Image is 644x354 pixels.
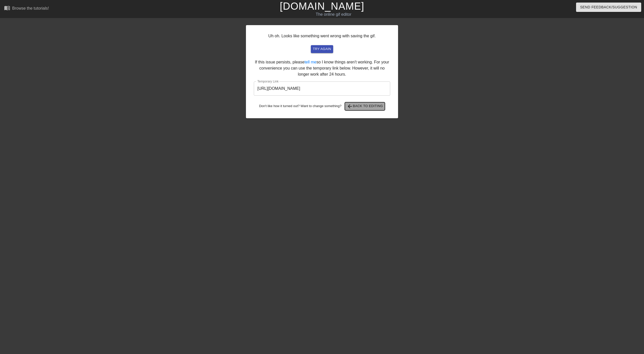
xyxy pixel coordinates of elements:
[254,81,390,96] input: bare
[311,45,333,53] button: try again
[305,60,316,64] a: tell me
[347,103,383,109] span: Back to Editing
[254,102,390,110] div: Don't like how it turned out? Want to change something?
[313,46,331,52] span: try again
[280,1,364,12] a: [DOMAIN_NAME]
[345,102,385,110] button: Back to Editing
[4,5,10,11] span: menu_book
[4,5,49,13] a: Browse the tutorials!
[347,103,353,109] span: arrow_back
[580,4,637,10] span: Send Feedback/Suggestion
[12,6,49,10] div: Browse the tutorials!
[576,3,641,12] button: Send Feedback/Suggestion
[217,11,450,18] div: The online gif editor
[246,25,398,118] div: Uh oh. Looks like something went wrong with saving the gif. If this issue persists, please so I k...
